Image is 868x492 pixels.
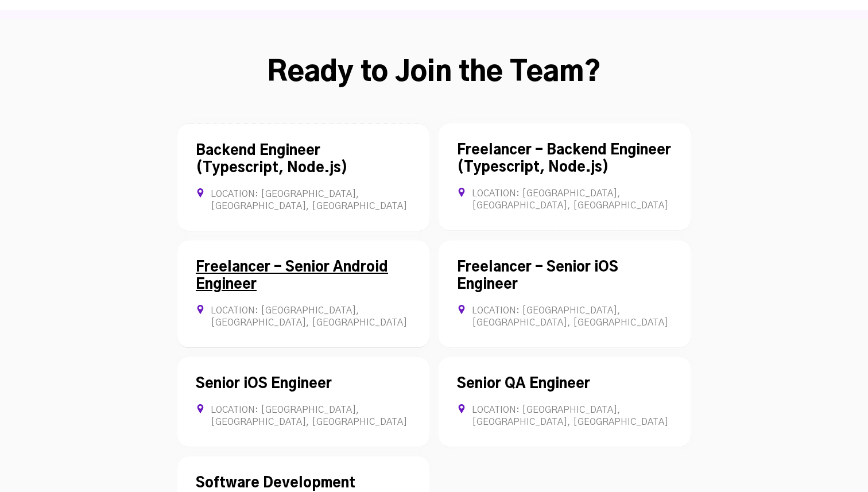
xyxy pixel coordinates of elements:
[457,377,590,391] a: Senior QA Engineer
[457,404,672,428] div: Location: [GEOGRAPHIC_DATA], [GEOGRAPHIC_DATA], [GEOGRAPHIC_DATA]
[457,144,671,175] a: Freelancer - Backend Engineer (Typescript, Node.js)
[196,404,411,428] div: Location: [GEOGRAPHIC_DATA], [GEOGRAPHIC_DATA], [GEOGRAPHIC_DATA]
[457,188,672,212] div: Location: [GEOGRAPHIC_DATA], [GEOGRAPHIC_DATA], [GEOGRAPHIC_DATA]
[196,188,411,212] div: Location: [GEOGRAPHIC_DATA], [GEOGRAPHIC_DATA], [GEOGRAPHIC_DATA]
[267,59,601,87] strong: Ready to Join the Team?
[457,305,672,329] div: Location: [GEOGRAPHIC_DATA], [GEOGRAPHIC_DATA], [GEOGRAPHIC_DATA]
[457,261,618,292] a: Freelancer - Senior iOS Engineer
[196,305,411,329] div: Location: [GEOGRAPHIC_DATA], [GEOGRAPHIC_DATA], [GEOGRAPHIC_DATA]
[196,144,348,175] a: Backend Engineer (Typescript, Node.js)
[196,261,388,292] a: Freelancer - Senior Android Engineer
[196,377,332,391] a: Senior iOS Engineer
